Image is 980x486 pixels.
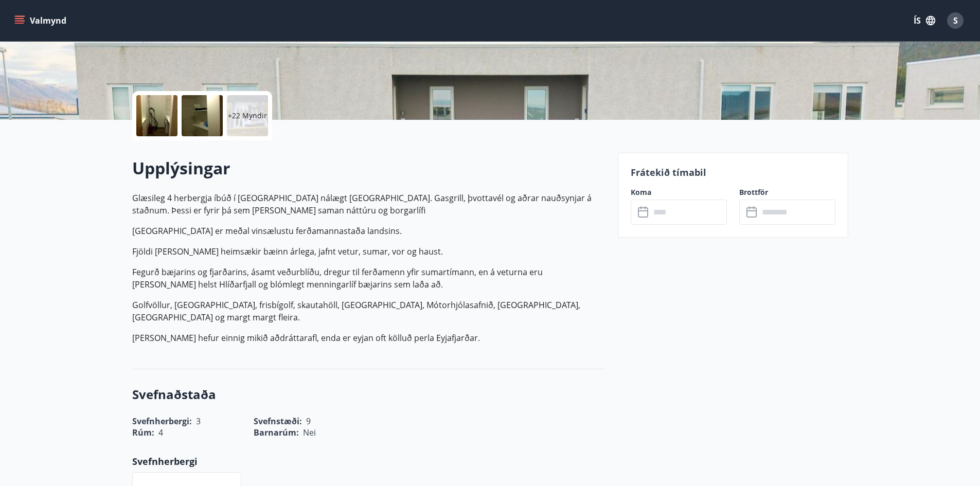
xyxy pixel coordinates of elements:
[631,166,835,179] p: Frátekið tímabil
[254,427,299,438] span: Barnarúm :
[132,455,605,468] p: Svefnherbergi
[303,427,316,438] span: Nei
[132,427,154,438] span: Rúm :
[132,332,605,344] p: [PERSON_NAME] hefur einnig mikið aðdráttarafl, enda er eyjan oft kölluð perla Eyjafjarðar.
[132,225,605,237] p: [GEOGRAPHIC_DATA] er meðal vinsælustu ferðamannastaða landsins.
[158,427,163,438] span: 4
[132,245,605,258] p: Fjöldi [PERSON_NAME] heimsækir bæinn árlega, jafnt vetur, sumar, vor og haust.
[132,192,605,217] p: Glæsileg 4 herbergja íbúð í [GEOGRAPHIC_DATA] nálægt [GEOGRAPHIC_DATA]. Gasgrill, þvottavél og að...
[12,11,70,30] button: menu
[132,157,605,179] h2: Upplýsingar
[132,386,605,403] h3: Svefnaðstaða
[228,111,267,121] p: +22 Myndir
[132,299,605,323] p: Golfvöllur, [GEOGRAPHIC_DATA], frisbígolf, skautahöll, [GEOGRAPHIC_DATA], Mótorhjólasafnið, [GEOG...
[132,266,605,291] p: Fegurð bæjarins og fjarðarins, ásamt veðurblíðu, dregur til ferðamenn yfir sumartímann, en á vetu...
[631,187,727,197] label: Koma
[908,11,941,30] button: ÍS
[739,187,835,197] label: Brottför
[953,15,958,26] span: S
[943,8,968,33] button: S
